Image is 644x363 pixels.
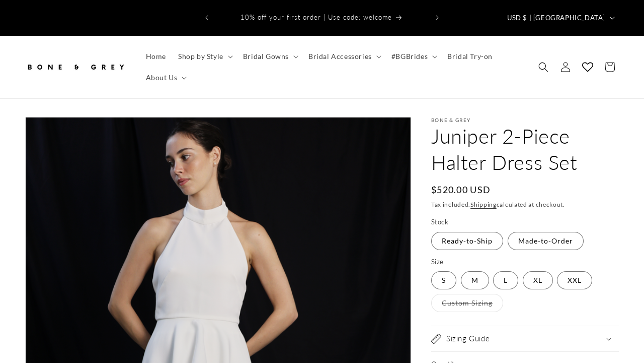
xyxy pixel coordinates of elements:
[431,200,619,210] div: Tax included. calculated at checkout.
[391,52,428,61] span: #BGBrides
[240,13,392,21] span: 10% off your first order | Use code: welcome
[140,46,172,67] a: Home
[146,73,178,82] span: About Us
[243,52,289,61] span: Bridal Gowns
[237,46,302,67] summary: Bridal Gowns
[431,183,491,197] span: $520.00 USD
[302,46,385,67] summary: Bridal Accessories
[172,46,237,67] summary: Shop by Style
[431,257,445,267] legend: Size
[441,46,499,67] a: Bridal Try-on
[431,232,503,250] label: Ready-to-Ship
[446,334,490,344] h2: Sizing Guide
[426,8,448,27] button: Next announcement
[308,52,372,61] span: Bridal Accessories
[431,271,456,289] label: S
[431,326,619,351] summary: Sizing Guide
[447,52,493,61] span: Bridal Try-on
[178,52,223,61] span: Shop by Style
[25,56,126,78] img: Bone and Grey Bridal
[385,46,441,67] summary: #BGBrides
[507,13,605,23] span: USD $ | [GEOGRAPHIC_DATA]
[431,294,503,312] label: Custom Sizing
[431,123,619,175] h1: Juniper 2-Piece Halter Dress Set
[532,56,554,78] summary: Search
[501,8,619,27] button: USD $ | [GEOGRAPHIC_DATA]
[431,117,619,123] p: Bone & Grey
[140,67,191,88] summary: About Us
[22,52,130,82] a: Bone and Grey Bridal
[470,201,497,208] a: Shipping
[196,8,218,27] button: Previous announcement
[557,271,592,289] label: XXL
[431,217,449,227] legend: Stock
[493,271,518,289] label: L
[508,232,584,250] label: Made-to-Order
[461,271,489,289] label: M
[146,52,166,61] span: Home
[523,271,553,289] label: XL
